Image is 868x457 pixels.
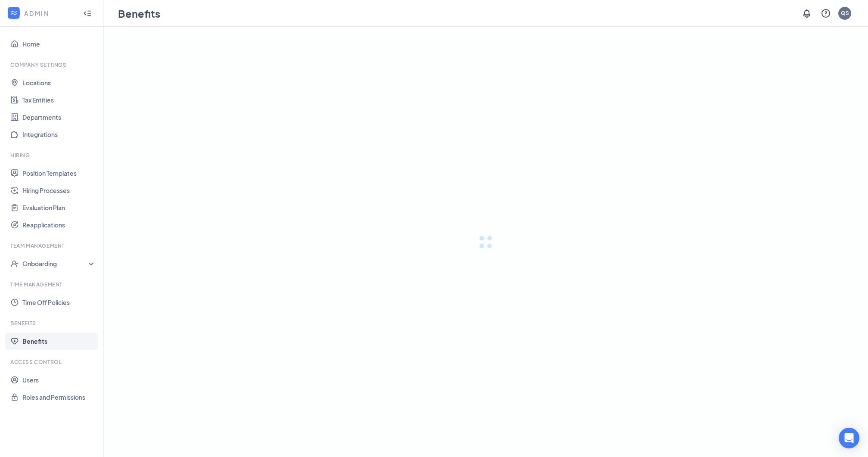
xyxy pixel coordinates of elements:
div: Hiring [10,152,94,159]
a: Benefits [22,333,96,350]
a: Tax Entities [22,91,96,109]
svg: QuestionInfo [821,8,831,19]
a: Time Off Policies [22,294,96,311]
a: Reapplications [22,216,96,233]
a: Departments [22,109,96,126]
div: ADMIN [24,9,75,18]
div: Access control [10,358,94,366]
a: Hiring Processes [22,182,96,199]
a: Position Templates [22,165,96,182]
div: Team Management [10,242,94,249]
a: Evaluation Plan [22,199,96,216]
div: QS [841,9,849,17]
a: Locations [22,74,96,91]
a: Roles and Permissions [22,389,96,406]
svg: WorkstreamLogo [9,9,18,17]
svg: Collapse [83,9,92,18]
div: Onboarding [22,259,96,268]
svg: UserCheck [10,259,19,268]
div: Open Intercom Messenger [839,428,859,448]
div: Time Management [10,281,94,288]
a: Integrations [22,126,96,143]
a: Home [22,35,96,53]
div: Benefits [10,320,94,327]
h1: Benefits [118,6,160,21]
div: Company Settings [10,61,94,68]
svg: Notifications [802,8,812,19]
a: Users [22,371,96,389]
